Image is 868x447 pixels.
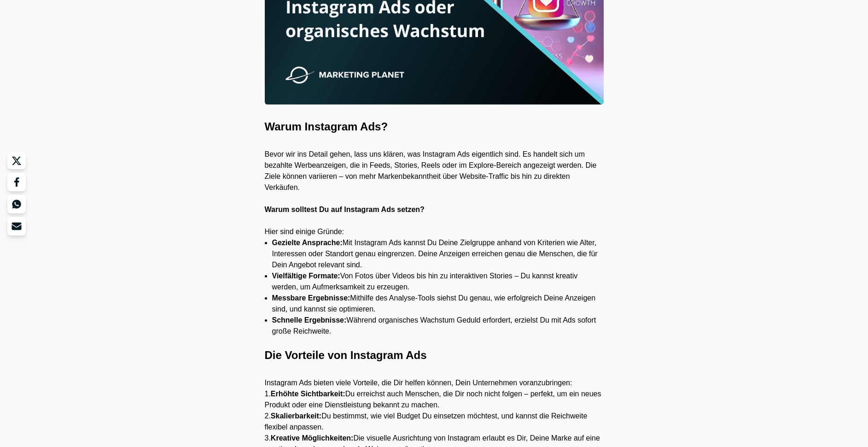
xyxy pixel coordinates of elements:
p: 2. Du bestimmst, wie viel Budget Du einsetzen möchtest, und kannst die Reichweite flexibel anpassen. [265,411,604,433]
li: Während organisches Wachstum Geduld erfordert, erzielst Du mit Ads sofort große Reichweite. [272,315,604,337]
strong: Die Vorteile von Instagram Ads [265,349,427,361]
p: Hier sind einige Gründe: [265,226,604,237]
strong: Erhöhte Sichtbarkeit: [271,390,345,398]
strong: Warum solltest Du auf Instagram Ads setzen? [265,206,425,213]
a: Teile diesen Beitrag via E-Mail [7,217,26,235]
strong: Schnelle Ergebnisse: [272,316,347,324]
strong: Skalierbarkeit: [271,412,321,420]
p: Instagram Ads bieten viele Vorteile, die Dir helfen können, Dein Unternehmen voranzubringen: [265,377,604,388]
a: Teile diesen Beitrag auf X [7,153,26,169]
a: Teile diesen Beitrag auf Facebook [7,173,26,191]
p: 1. Du erreichst auch Menschen, die Dir noch nicht folgen – perfekt, um ein neues Produkt oder ein... [265,388,604,411]
li: Von Fotos über Videos bis hin zu interaktiven Stories – Du kannst kreativ werden, um Aufmerksamke... [272,271,604,293]
strong: Gezielte Ansprache: [272,239,343,247]
strong: Kreative Möglichkeiten: [271,434,354,442]
p: Bevor wir ins Detail gehen, lass uns klären, was Instagram Ads eigentlich sind. Es handelt sich u... [265,149,604,193]
strong: Vielfältige Formate: [272,272,340,280]
a: Teile diesen Beitrag über Whatsapp [7,195,26,213]
li: Mit Instagram Ads kannst Du Deine Zielgruppe anhand von Kriterien wie Alter, Interessen oder Stan... [272,237,604,271]
li: Mithilfe des Analyse-Tools siehst Du genau, wie erfolgreich Deine Anzeigen sind, und kannst sie o... [272,293,604,315]
strong: Messbare Ergebnisse: [272,294,350,302]
strong: Warum Instagram Ads? [265,120,388,133]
